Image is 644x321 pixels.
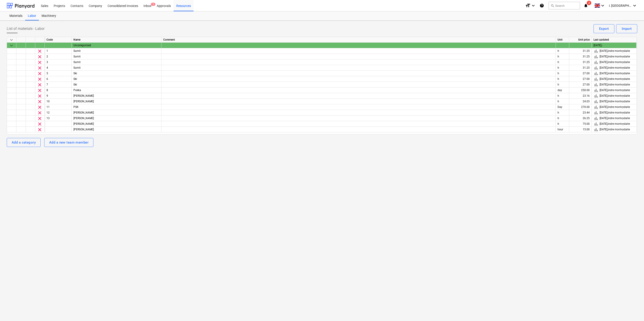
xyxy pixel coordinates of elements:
[609,4,631,7] span: i. [GEOGRAPHIC_DATA]
[593,99,635,104] div: [DATE] , indre montvydaite
[593,82,599,87] span: Show price history
[45,87,72,93] div: 8
[584,3,588,8] i: notifications
[593,93,599,99] span: Show price history
[569,54,592,59] div: 31.25
[569,59,592,65] div: 31.25
[44,138,93,147] button: Add a new team member
[592,37,637,43] div: Last updated
[593,71,599,76] span: Show price history
[569,127,592,132] div: 15.00
[45,93,72,99] div: 9
[593,105,599,110] span: Show price history
[556,48,569,54] div: h
[556,87,569,93] div: day
[569,93,592,99] div: 23.16
[37,60,42,65] span: clear
[7,138,41,147] button: Add a category
[593,43,635,48] div: [DATE] , -
[593,48,635,54] div: [DATE] , indre montvydaite
[556,59,569,65] div: h
[569,99,592,104] div: 24.03
[72,104,161,110] div: PSK
[37,54,42,59] span: clear
[525,3,531,8] i: format_size
[72,76,161,82] div: Ski
[556,110,569,116] div: h
[569,82,592,87] div: 27.00
[632,3,637,8] i: keyboard_arrow_down
[593,82,635,87] div: [DATE] , indre montvydaite
[593,71,635,76] div: [DATE] , indre montvydaite
[72,82,161,87] div: Ski
[569,37,592,43] div: Unit price
[45,59,72,65] div: 3
[556,127,569,132] div: hour
[45,99,72,104] div: 10
[569,104,592,110] div: 270.00
[72,48,161,54] div: Sumit
[37,88,42,93] span: clear
[556,99,569,104] div: h
[7,11,25,20] a: Materials
[593,60,599,65] span: Show price history
[593,99,599,104] span: Show price history
[7,26,44,31] span: List of materials - Labor
[593,54,635,59] div: [DATE] , indre montvydaite
[593,116,599,121] span: Show price history
[72,71,161,76] div: Ski
[569,87,592,93] div: 250.00
[25,11,39,20] div: Labor
[593,127,599,132] span: Show price history
[556,76,569,82] div: h
[39,11,59,20] a: Machinery
[72,37,161,43] div: Name
[593,76,635,82] div: [DATE] , indre montvydaite
[593,116,635,121] div: [DATE] , indre montvydaite
[72,93,161,99] div: [PERSON_NAME]
[593,127,635,132] div: [DATE] , indre montvydaite
[569,71,592,76] div: 27.00
[72,110,161,116] div: [PERSON_NAME]
[72,116,161,121] div: [PERSON_NAME]
[72,59,161,65] div: Sumit
[531,3,536,8] i: keyboard_arrow_down
[37,76,42,82] span: clear
[45,76,72,82] div: 6
[569,48,592,54] div: 31.25
[45,116,72,121] div: 13
[600,3,605,8] i: keyboard_arrow_down
[45,71,72,76] div: 5
[622,26,632,32] div: Import
[593,48,599,54] span: Show price history
[593,87,635,93] div: [DATE] , indre montvydaite
[37,105,42,110] span: clear
[151,3,155,6] span: 1
[593,110,599,116] span: Show price history
[72,43,161,48] div: Uncategorized
[556,93,569,99] div: h
[72,121,161,127] div: [PERSON_NAME]
[37,116,42,121] span: clear
[569,76,592,82] div: 27.00
[593,121,635,127] div: [DATE] , indre montvydaite
[622,299,644,321] iframe: Chat Widget
[161,37,556,43] div: Comment
[556,54,569,59] div: h
[540,3,544,8] i: Knowledge base
[569,116,592,121] div: 26.25
[593,76,599,82] span: Show price history
[37,71,42,76] span: clear
[72,54,161,59] div: Sumit
[593,88,599,93] span: Show price history
[593,110,635,116] div: [DATE] , indre montvydaite
[587,1,591,5] span: 2
[593,93,635,99] div: [DATE] , indre montvydaite
[45,110,72,116] div: 12
[569,65,592,71] div: 31.25
[549,2,580,9] button: Search
[556,37,569,43] div: Unit
[37,110,42,116] span: clear
[45,82,72,87] div: 7
[569,121,592,127] div: 75.00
